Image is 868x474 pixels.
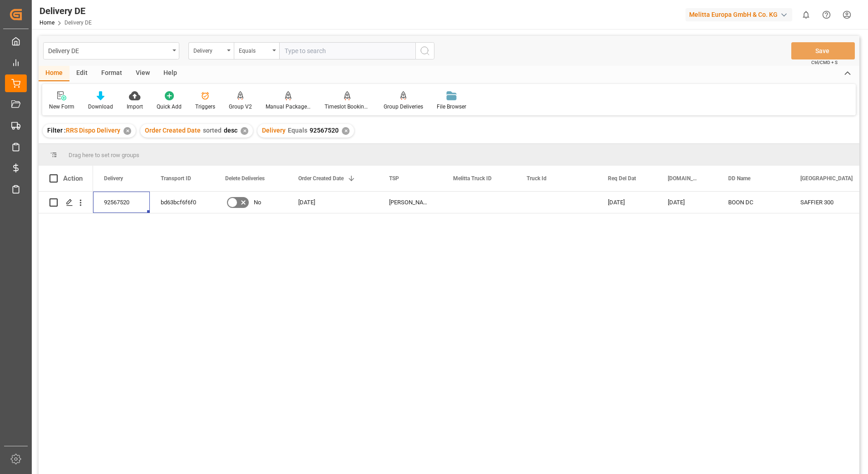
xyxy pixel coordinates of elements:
[657,192,717,213] div: [DATE]
[298,175,344,182] span: Order Created Date
[608,175,636,182] span: Req Del Dat
[415,42,434,59] button: search button
[123,127,131,135] div: ✕
[39,192,93,213] div: Press SPACE to select this row.
[811,59,838,66] span: Ctrl/CMD + S
[69,152,139,158] span: Drag here to set row groups
[389,175,399,182] span: TSP
[686,8,792,21] div: Melitta Europa GmbH & Co. KG
[229,103,252,111] div: Group V2
[93,192,150,213] div: 92567520
[224,127,237,134] span: desc
[63,174,83,183] div: Action
[597,192,657,213] div: [DATE]
[262,127,286,134] span: Delivery
[686,6,796,23] button: Melitta Europa GmbH & Co. KG
[527,175,547,182] span: Truck Id
[195,103,215,111] div: Triggers
[127,103,143,111] div: Import
[234,42,279,59] button: open menu
[384,103,423,111] div: Group Deliveries
[796,5,816,25] button: show 0 new notifications
[310,127,339,134] span: 92567520
[161,175,191,182] span: Transport ID
[150,192,214,213] div: bd63bcf6f6f0
[188,42,234,59] button: open menu
[49,103,74,111] div: New Form
[791,42,855,59] button: Save
[254,192,261,213] span: No
[157,103,182,111] div: Quick Add
[266,103,311,111] div: Manual Package TypeDetermination
[39,20,54,26] a: Home
[66,127,120,134] span: RRS Dispo Delivery
[239,44,270,55] div: Equals
[69,66,94,81] div: Edit
[437,103,466,111] div: File Browser
[129,66,157,81] div: View
[145,127,201,134] span: Order Created Date
[203,127,222,134] span: sorted
[287,192,378,213] div: [DATE]
[728,175,750,182] span: DD Name
[279,42,415,59] input: Type to search
[48,44,169,56] div: Delivery DE
[39,66,69,81] div: Home
[342,127,350,135] div: ✕
[104,175,123,182] span: Delivery
[39,4,92,18] div: Delivery DE
[241,127,248,135] div: ✕
[157,66,184,81] div: Help
[225,175,265,182] span: Delete Deliveries
[453,175,492,182] span: Melitta Truck ID
[668,175,698,182] span: [DOMAIN_NAME] Dat
[288,127,307,134] span: Equals
[94,66,129,81] div: Format
[800,175,853,182] span: [GEOGRAPHIC_DATA]
[325,103,370,111] div: Timeslot Booking Report
[193,44,224,55] div: Delivery
[47,127,66,134] span: Filter :
[88,103,113,111] div: Download
[717,192,789,213] div: BOON DC
[43,42,179,59] button: open menu
[816,5,837,25] button: Help Center
[378,192,442,213] div: [PERSON_NAME] BENELUX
